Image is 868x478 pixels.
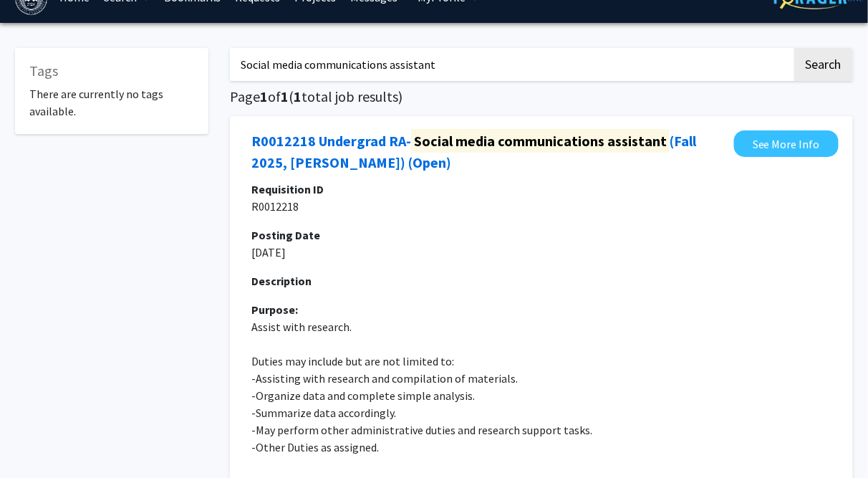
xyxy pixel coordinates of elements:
span: There are currently no tags available. [29,87,163,118]
button: Search [794,48,853,81]
mark: Social media communications assistant [411,129,670,153]
iframe: Chat [11,414,61,467]
span: 1 [294,87,302,105]
a: Opens in a new tab [251,130,727,173]
input: Search Keywords [230,48,792,81]
h5: Tags [29,62,194,80]
a: Opens in a new tab [734,130,839,157]
b: Posting Date [251,228,320,242]
p: [DATE] [251,244,831,261]
b: Purpose: [251,302,298,317]
h5: Page of ( total job results) [230,88,853,105]
b: Requisition ID [251,182,324,196]
span: 1 [260,87,268,105]
span: 1 [281,87,289,105]
p: R0012218 [251,198,831,215]
b: Description [251,274,312,288]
